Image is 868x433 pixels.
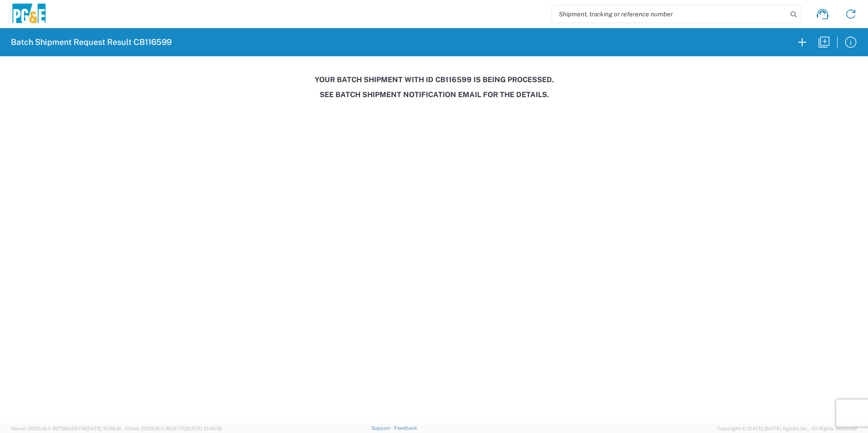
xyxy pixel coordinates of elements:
a: Support [371,425,394,431]
img: pge [11,4,47,25]
a: Feedback [394,425,417,431]
span: Server: 2025.16.0-82789e55714 [11,426,121,431]
span: Copyright © [DATE]-[DATE] Agistix Inc., All Rights Reserved [717,424,857,433]
h2: Batch Shipment Request Result CB116599 [11,37,172,48]
h3: Your batch shipment with id CB116599 is being processed. [6,75,862,84]
input: Shipment, tracking or reference number [552,5,787,23]
span: [DATE] 10:40:19 [186,426,222,431]
span: [DATE] 10:56:16 [86,426,121,431]
h3: See Batch Shipment Notification email for the details. [6,90,862,99]
span: Client: 2025.16.0-8fc0770 [125,426,222,431]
